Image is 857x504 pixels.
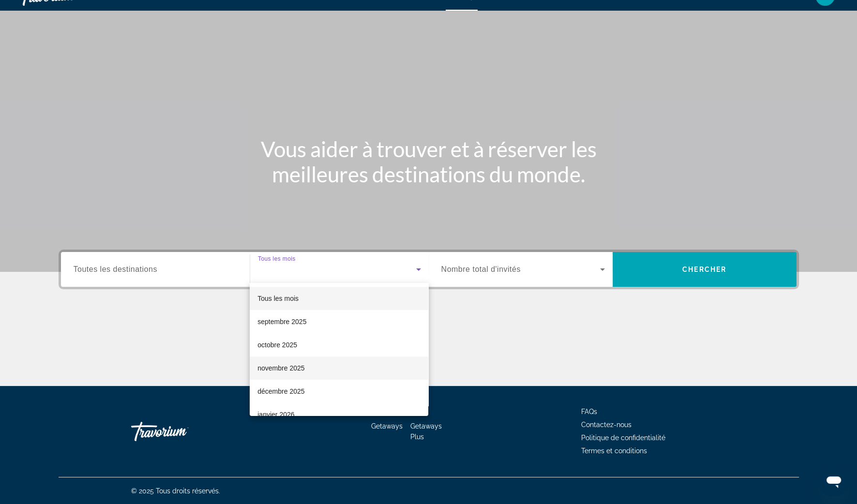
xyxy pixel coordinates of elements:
span: novembre 2025 [257,362,304,374]
span: septembre 2025 [257,316,306,327]
span: Tous les mois [257,295,299,302]
iframe: Bouton de lancement de la fenêtre de messagerie [818,465,849,496]
span: janvier 2026 [257,409,294,420]
span: octobre 2025 [257,339,297,351]
span: décembre 2025 [257,385,304,397]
